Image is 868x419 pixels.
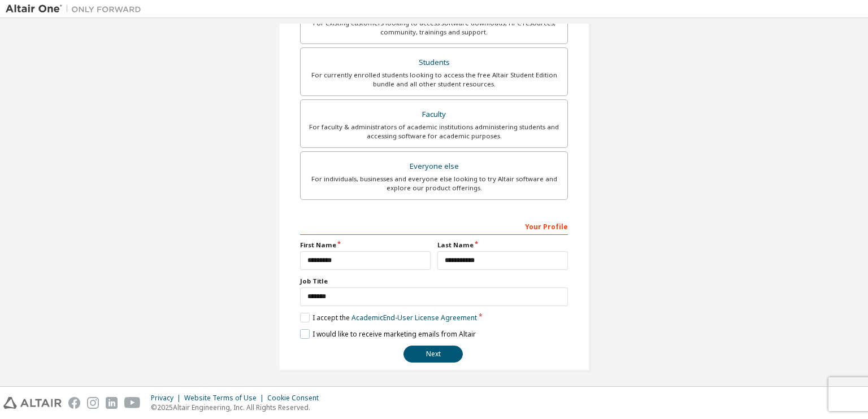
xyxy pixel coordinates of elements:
p: © 2025 Altair Engineering, Inc. All Rights Reserved. [151,403,325,412]
label: Last Name [437,241,568,250]
img: facebook.svg [68,397,80,409]
div: Students [307,55,561,71]
div: Privacy [151,394,184,403]
div: For existing customers looking to access software downloads, HPC resources, community, trainings ... [307,19,561,37]
a: Academic End-User License Agreement [351,313,477,322]
div: Cookie Consent [267,394,325,403]
label: First Name [300,241,431,250]
button: Next [403,346,463,363]
div: Faculty [307,107,561,123]
img: altair_logo.svg [3,397,62,409]
div: Your Profile [300,217,568,235]
label: I would like to receive marketing emails from Altair [300,329,476,339]
div: For faculty & administrators of academic institutions administering students and accessing softwa... [307,123,561,141]
img: Altair One [6,3,147,15]
label: Job Title [300,277,568,286]
div: For individuals, businesses and everyone else looking to try Altair software and explore our prod... [307,174,561,193]
div: For currently enrolled students looking to access the free Altair Student Edition bundle and all ... [307,71,561,89]
img: instagram.svg [87,397,99,409]
label: I accept the [300,313,477,322]
img: linkedin.svg [106,397,118,409]
div: Website Terms of Use [184,394,267,403]
div: Everyone else [307,159,561,174]
img: youtube.svg [124,397,141,409]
